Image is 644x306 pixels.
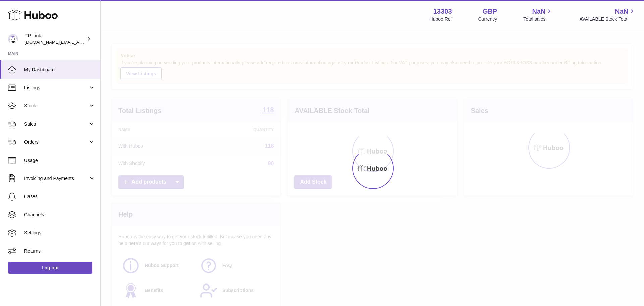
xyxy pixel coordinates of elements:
[24,212,95,218] span: Channels
[532,7,545,16] span: NaN
[523,7,553,23] a: NaN Total sales
[24,85,88,91] span: Listings
[478,16,497,23] div: Currency
[25,33,85,45] div: TP-Link
[24,67,95,73] span: My Dashboard
[24,139,88,145] span: Orders
[8,34,18,44] img: accountant.uk@tp-link.com
[579,16,636,23] span: AVAILABLE Stock Total
[25,39,133,45] span: [DOMAIN_NAME][EMAIL_ADDRESS][DOMAIN_NAME]
[24,230,95,236] span: Settings
[24,121,88,127] span: Sales
[483,7,497,16] strong: GBP
[433,7,452,16] strong: 13303
[523,16,553,23] span: Total sales
[8,262,92,274] a: Log out
[615,7,628,16] span: NaN
[24,193,95,200] span: Cases
[579,7,636,23] a: NaN AVAILABLE Stock Total
[24,175,88,182] span: Invoicing and Payments
[430,16,452,23] div: Huboo Ref
[24,248,95,254] span: Returns
[24,157,95,164] span: Usage
[24,103,88,109] span: Stock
